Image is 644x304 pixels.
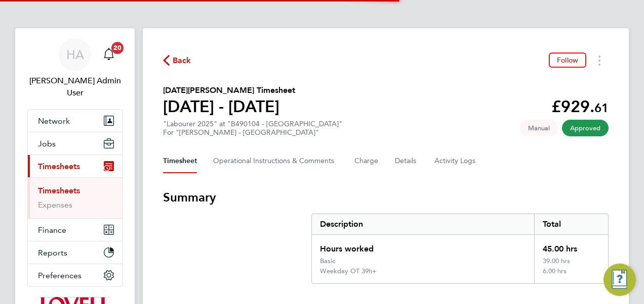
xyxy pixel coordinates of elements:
span: Timesheets [38,162,80,171]
app-decimal: £929. [551,97,609,116]
div: Summary [311,214,609,284]
span: This timesheet has been approved. [562,120,609,136]
span: Preferences [38,271,82,280]
a: 20 [99,38,119,71]
h3: Summary [163,189,609,206]
div: Hours worked [312,235,534,257]
div: Basic [320,257,335,265]
span: HA [66,48,84,61]
h2: [DATE][PERSON_NAME] Timesheet [163,84,295,96]
button: Details [395,149,418,173]
span: Reports [38,248,67,258]
span: 20 [111,42,124,54]
span: Back [173,55,191,67]
div: Weekday OT 39h+ [320,267,377,275]
button: Finance [28,219,122,241]
button: Timesheets Menu [590,53,609,68]
button: Jobs [28,132,122,155]
span: This timesheet was manually created. [520,120,558,136]
button: Charge [354,149,379,173]
h1: [DATE] - [DATE] [163,96,295,117]
button: Timesheets [28,155,122,177]
button: Operational Instructions & Comments [213,149,338,173]
a: Expenses [38,200,72,210]
span: Jobs [38,139,56,148]
div: Total [534,214,608,234]
a: Timesheets [38,186,80,195]
button: Preferences [28,264,122,286]
div: "Labourer 2025" at "B490104 - [GEOGRAPHIC_DATA]" [163,120,342,137]
div: Timesheets [28,177,122,218]
span: Network [38,116,70,126]
button: Network [28,110,122,132]
span: Finance [38,225,66,235]
div: 45.00 hrs [534,235,608,257]
span: Follow [557,56,578,65]
button: Timesheet [163,149,197,173]
div: For "[PERSON_NAME] - [GEOGRAPHIC_DATA]" [163,128,342,137]
span: Hays Admin User [27,75,123,99]
button: Reports [28,241,122,264]
span: 61 [594,100,609,115]
button: Back [163,54,191,67]
a: HA[PERSON_NAME] Admin User [27,38,123,99]
div: Description [312,214,534,234]
button: Engage Resource Center [603,264,636,296]
div: 39.00 hrs [534,257,608,267]
button: Activity Logs [434,149,477,173]
button: Follow [549,53,586,68]
div: 6.00 hrs [534,267,608,283]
